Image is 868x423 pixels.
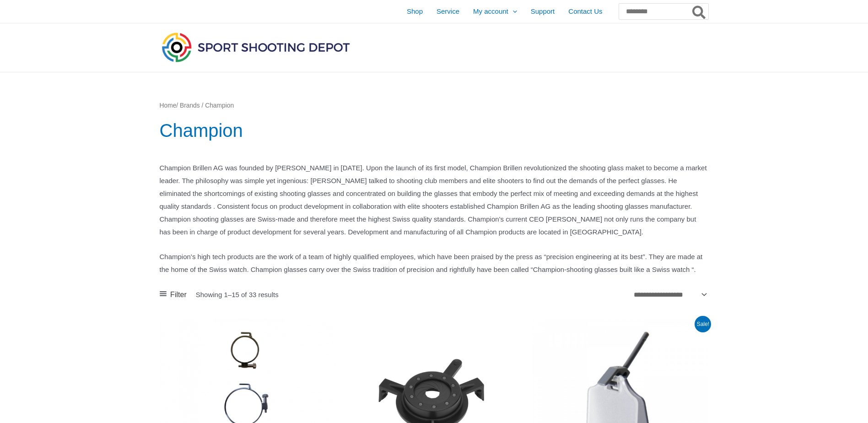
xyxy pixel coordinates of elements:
[170,288,187,302] span: Filter
[160,250,709,276] p: Champion’s high tech products are the work of a team of highly qualified employees, which have be...
[695,316,711,332] span: Sale!
[160,162,709,238] p: Champion Brillen AG was founded by [PERSON_NAME] in [DATE]. Upon the launch of its first model, C...
[160,30,352,64] img: Sport Shooting Depot
[160,100,709,112] nav: Breadcrumb
[690,4,708,19] button: Search
[160,288,187,302] a: Filter
[631,288,709,302] select: Shop order
[160,118,709,143] h1: Champion
[160,102,177,109] a: Home
[196,291,279,298] p: Showing 1–15 of 33 results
